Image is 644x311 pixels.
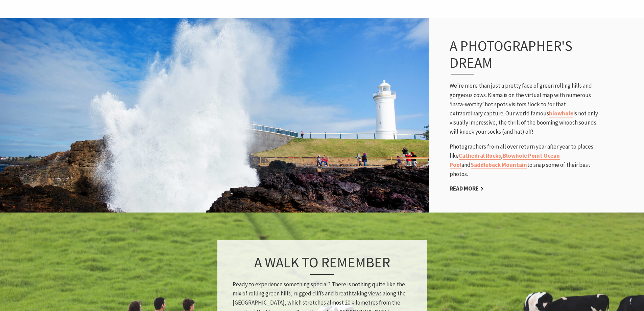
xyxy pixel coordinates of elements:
a: Blowhole Point Ocean Pool [450,152,560,169]
h3: A walk to remember [233,254,412,275]
a: Read More [450,185,484,193]
a: blowhole [549,110,573,117]
h3: A photographer's dream [450,37,583,75]
a: Cathedral Rocks [459,152,501,160]
a: Saddleback Mountain [471,161,527,169]
p: We’re more than just a pretty face of green rolling hills and gorgeous cows. Kiama is on the virt... [450,81,598,136]
p: Photographers from all over return year after year to places like , and to snap some of their bes... [450,142,598,179]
